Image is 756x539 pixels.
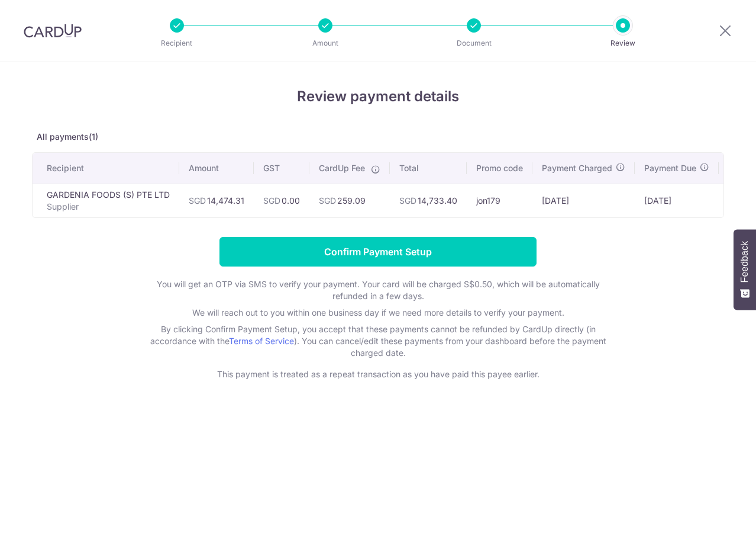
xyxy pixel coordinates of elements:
span: SGD [399,195,416,206]
a: Terms of Service [229,336,294,346]
span: CardUp Fee [319,162,365,174]
p: This payment is treated as a repeat transaction as you have paid this payee earlier. [141,368,615,380]
td: [DATE] [532,184,635,217]
p: We will reach out to you within one business day if we need more details to verify your payment. [141,307,615,319]
td: 14,474.31 [179,184,254,217]
span: SGD [263,195,280,206]
p: Supplier [47,201,170,213]
p: Review [579,37,667,49]
th: Recipient [33,153,179,184]
span: SGD [189,195,206,206]
input: Confirm Payment Setup [219,237,537,267]
th: Amount [179,153,254,184]
p: By clicking Confirm Payment Setup, you accept that these payments cannot be refunded by CardUp di... [141,323,615,359]
td: [DATE] [635,184,719,217]
p: All payments(1) [32,131,724,143]
p: You will get an OTP via SMS to verify your payment. Your card will be charged S$0.50, which will ... [141,278,615,302]
p: Recipient [133,37,221,49]
span: Feedback [739,241,750,283]
td: 14,733.40 [390,184,467,217]
img: CardUp [24,24,82,38]
td: 0.00 [254,184,309,217]
iframe: Opens a widget where you can find more information [680,503,744,533]
td: GARDENIA FOODS (S) PTE LTD [33,184,179,217]
span: Payment Due [644,162,696,174]
td: jon179 [467,184,532,217]
img: <span class="translation_missing" title="translation missing: en.account_steps.new_confirm_form.b... [722,194,746,208]
td: 259.09 [309,184,390,217]
p: Document [430,37,518,49]
span: Payment Charged [542,162,612,174]
span: SGD [319,195,336,206]
th: GST [254,153,309,184]
th: Total [390,153,467,184]
p: Amount [282,37,369,49]
button: Feedback - Show survey [734,229,756,310]
h4: Review payment details [32,86,724,107]
th: Promo code [467,153,532,184]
